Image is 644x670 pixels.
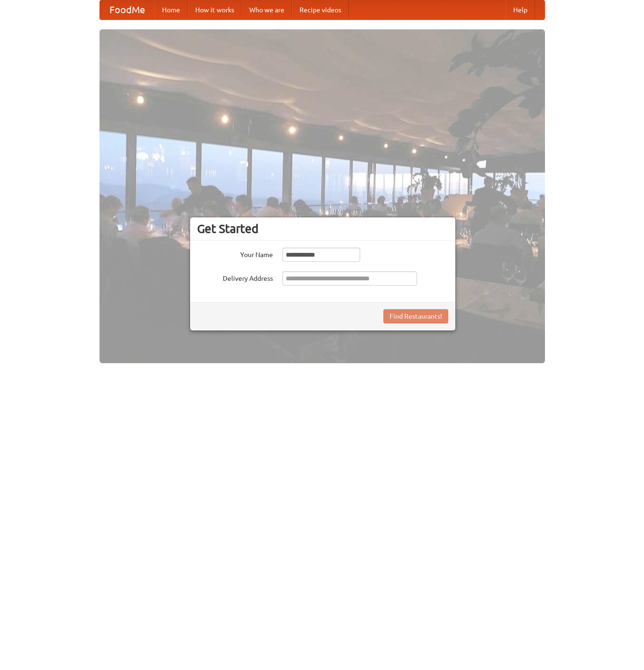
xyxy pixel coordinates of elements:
[188,0,242,19] a: How it works
[383,309,448,323] button: Find Restaurants!
[506,0,535,19] a: Help
[197,271,273,283] label: Delivery Address
[197,248,273,259] label: Your Name
[242,0,292,19] a: Who we are
[197,222,448,236] h3: Get Started
[154,0,188,19] a: Home
[292,0,349,19] a: Recipe videos
[100,0,154,19] a: FoodMe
